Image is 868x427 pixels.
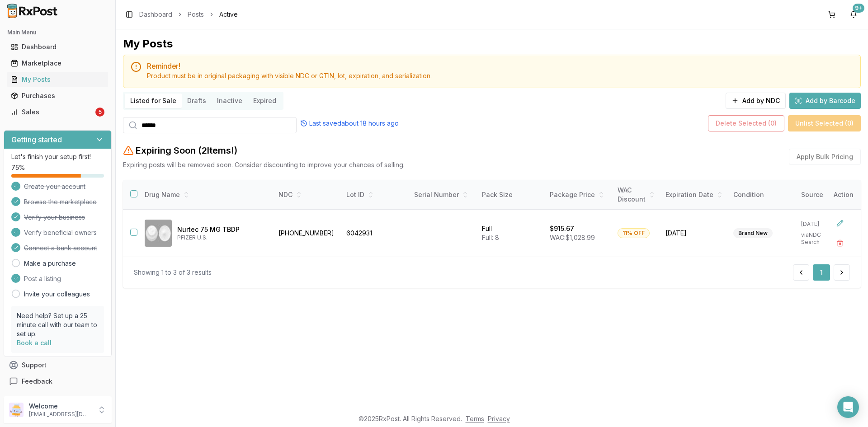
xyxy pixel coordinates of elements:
img: RxPost Logo [4,4,61,18]
a: Sales5 [7,104,108,120]
h2: Expiring Soon ( 2 Item s !) [136,144,237,157]
h2: Main Menu [7,29,108,36]
div: Open Intercom Messenger [837,396,859,418]
button: Inactive [212,94,248,108]
div: 9+ [853,4,864,13]
div: Lot ID [346,190,403,199]
span: [DATE] [665,229,722,238]
div: Drug Name [145,190,266,199]
span: Create your account [24,182,85,191]
p: Nurtec 75 MG TBDP [177,225,266,234]
a: Posts [188,10,204,19]
div: Dashboard [11,42,104,52]
a: Terms [466,415,484,422]
p: Welcome [29,402,92,411]
p: via NDC Search [801,231,835,246]
button: Dashboard [4,40,112,54]
button: Purchases [4,89,112,103]
a: My Posts [7,71,108,88]
span: Browse the marketplace [24,197,97,206]
th: Condition [728,180,796,210]
div: Brand New [733,228,773,238]
button: Expired [248,94,282,108]
div: Serial Number [414,190,471,199]
a: Dashboard [7,39,108,55]
a: Marketplace [7,55,108,71]
button: My Posts [4,72,112,87]
span: Verify beneficial owners [24,228,97,237]
a: Dashboard [139,10,172,19]
p: PFIZER U.S. [177,234,266,241]
p: Expiring posts will be removed soon. Consider discounting to improve your chances of selling. [123,160,405,169]
button: Feedback [4,373,112,389]
td: 6042931 [341,210,409,257]
div: My Posts [11,75,104,84]
img: Nurtec 75 MG TBDP [145,220,172,247]
p: $915.67 [550,224,574,233]
p: [EMAIL_ADDRESS][DOMAIN_NAME] [29,411,92,418]
td: [PHONE_NUMBER] [273,210,341,257]
button: Add by NDC [726,93,786,109]
th: Action [826,180,861,210]
div: Sales [11,108,94,117]
div: Product must be in original packaging with visible NDC or GTIN, lot, expiration, and serialization. [147,71,853,80]
button: 1 [813,264,830,281]
div: Expiration Date [665,190,722,199]
div: Marketplace [11,59,104,68]
button: 9+ [846,7,861,22]
a: Invite your colleagues [24,290,90,299]
div: NDC [278,190,335,199]
a: Purchases [7,88,108,104]
button: Marketplace [4,56,112,70]
p: Need help? Set up a 25 minute call with our team to set up. [17,311,99,338]
div: Source [801,190,835,199]
p: [DATE] [801,221,835,228]
span: WAC: $1,028.99 [550,234,595,241]
h5: Reminder! [147,62,853,70]
a: Make a purchase [24,259,76,268]
a: Book a call [17,339,52,347]
h3: Getting started [11,134,62,145]
span: Post a listing [24,274,61,283]
button: Edit [832,215,848,231]
button: Add by Barcode [789,93,861,109]
span: Full: 8 [482,234,499,241]
button: Drafts [182,94,212,108]
button: Support [4,357,112,373]
div: Showing 1 to 3 of 3 results [134,268,212,277]
span: Feedback [22,377,52,386]
td: Full [476,210,544,257]
span: 75 % [11,163,25,172]
div: Purchases [11,91,104,100]
th: Pack Size [476,180,544,210]
a: Privacy [488,415,510,422]
nav: breadcrumb [139,10,238,19]
button: Listed for Sale [125,94,182,108]
div: WAC Discount [618,186,655,204]
div: Last saved about 18 hours ago [300,119,399,128]
button: Sales5 [4,105,112,119]
span: Active [219,10,238,19]
div: My Posts [123,37,173,51]
button: Delete [832,235,848,251]
img: User avatar [9,403,24,417]
p: Let's finish your setup first! [11,152,104,161]
div: 11% OFF [618,228,650,238]
div: Package Price [550,190,607,199]
span: Verify your business [24,213,85,222]
span: Connect a bank account [24,244,97,253]
div: 5 [95,108,104,117]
